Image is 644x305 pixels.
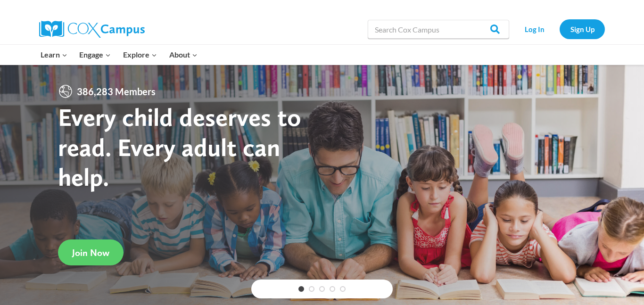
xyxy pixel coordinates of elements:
a: 2 [309,286,314,292]
span: About [169,49,198,61]
a: 4 [330,286,335,292]
span: Learn [41,49,67,61]
img: Cox Campus [39,21,145,38]
nav: Secondary Navigation [514,19,605,39]
a: Sign Up [560,19,605,39]
span: Join Now [72,247,109,258]
a: Log In [514,19,555,39]
strong: Every child deserves to read. Every adult can help. [58,102,301,192]
nav: Primary Navigation [34,45,203,65]
input: Search Cox Campus [368,20,509,39]
span: Explore [123,49,157,61]
a: 5 [340,286,346,292]
span: 386,283 Members [73,84,159,99]
span: Engage [79,49,111,61]
a: Join Now [58,239,124,265]
a: 3 [319,286,325,292]
a: 1 [298,286,304,292]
